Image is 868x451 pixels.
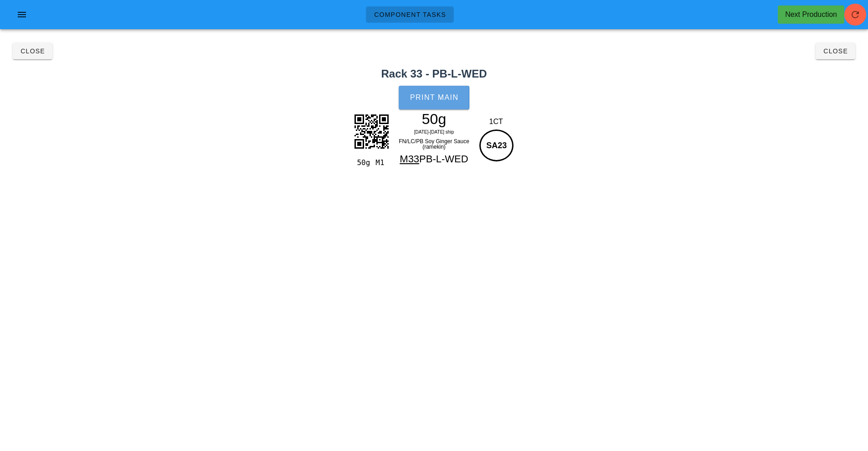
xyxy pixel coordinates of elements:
button: Close [816,43,855,59]
a: Component Tasks [366,6,454,23]
img: 5c59OiFiE5sAMYAQgWOzpsBSyVrbKj9FFAgQotJBmwA5KDbZKkCISgdtAuSg2GSrACEqHbQJkINik60ChKh00CZADopNtgoQo... [349,109,394,154]
div: SA23 [479,130,514,161]
div: 50g [353,157,372,169]
div: 1CT [477,116,515,127]
span: M33 [400,153,419,165]
div: M1 [372,157,390,169]
button: Close [13,43,52,59]
span: Print Main [410,93,459,102]
button: Print Main [399,86,469,109]
span: [DATE]-[DATE] ship [414,130,454,135]
span: PB-L-WED [419,153,468,165]
span: Close [823,47,848,55]
h2: Rack 33 - PB-L-WED [5,66,863,82]
div: 50g [395,112,474,126]
div: Next Production [785,9,837,20]
span: Component Tasks [374,11,446,18]
span: Close [20,47,45,55]
div: FN/LC/PB Soy Ginger Sauce (ramekin) [395,137,474,151]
